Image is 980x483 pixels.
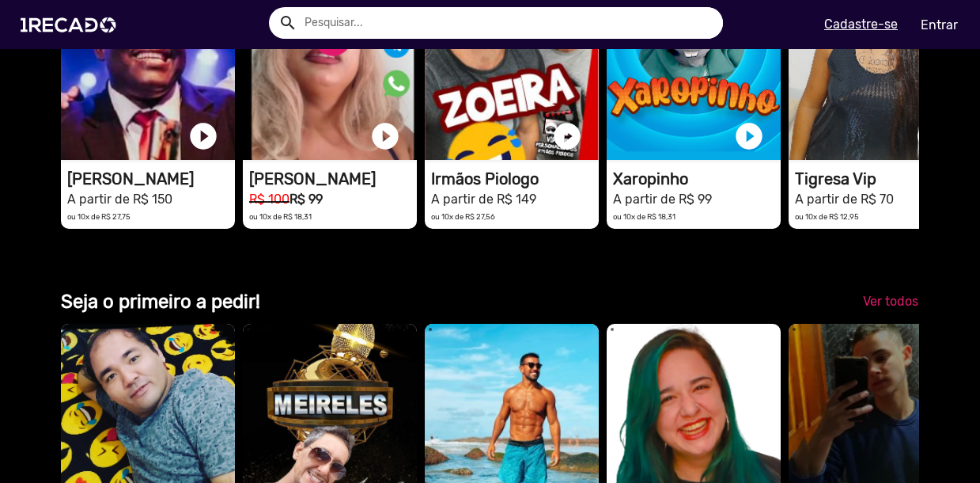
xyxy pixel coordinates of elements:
[67,169,235,188] h1: [PERSON_NAME]
[613,169,781,188] h1: Xaropinho
[273,8,301,36] button: Example home icon
[249,169,417,188] h1: [PERSON_NAME]
[431,212,495,221] small: ou 10x de R$ 27,56
[431,192,536,207] small: A partir de R$ 149
[795,192,894,207] small: A partir de R$ 70
[293,7,724,39] input: Pesquisar...
[249,192,289,207] small: R$ 100
[551,120,583,152] a: play_circle_filled
[278,13,297,32] mat-icon: Example home icon
[915,120,947,152] a: play_circle_filled
[67,192,172,207] small: A partir de R$ 150
[613,212,675,221] small: ou 10x de R$ 18,31
[431,169,599,188] h1: Irmãos Piologo
[61,291,260,313] b: Seja o primeiro a pedir!
[795,212,859,221] small: ou 10x de R$ 12,95
[824,17,898,32] u: Cadastre-se
[67,212,131,221] small: ou 10x de R$ 27,75
[369,120,401,152] a: play_circle_filled
[910,11,968,39] a: Entrar
[733,120,765,152] a: play_circle_filled
[795,169,963,188] h1: Tigresa Vip
[249,212,312,221] small: ou 10x de R$ 18,31
[289,192,323,207] b: R$ 99
[863,294,918,309] span: Ver todos
[613,192,712,207] small: A partir de R$ 99
[187,120,219,152] a: play_circle_filled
